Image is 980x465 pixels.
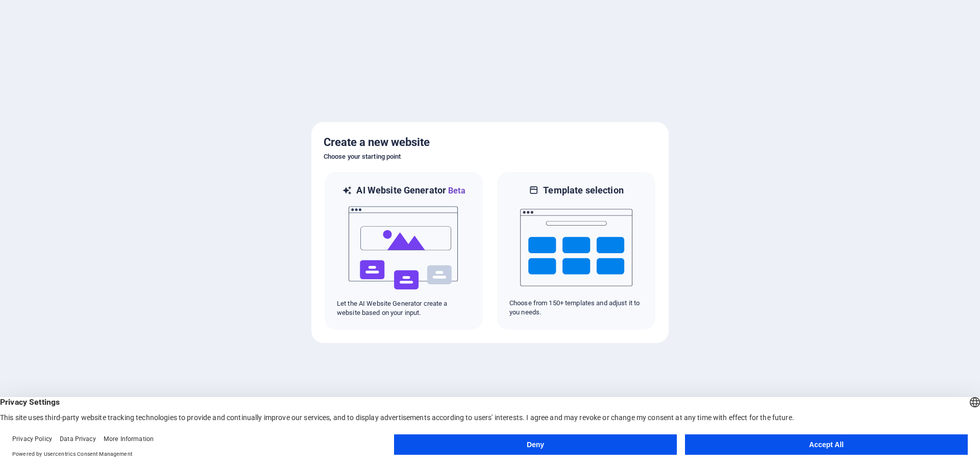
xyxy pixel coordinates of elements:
[324,151,656,163] h6: Choose your starting point
[337,299,471,317] p: Let the AI Website Generator create a website based on your input.
[324,134,656,151] h5: Create a new website
[509,299,643,317] p: Choose from 150+ templates and adjust it to you needs.
[324,171,484,331] div: AI Website GeneratorBetaaiLet the AI Website Generator create a website based on your input.
[348,197,460,299] img: ai
[496,171,656,331] div: Template selectionChoose from 150+ templates and adjust it to you needs.
[543,184,623,197] h6: Template selection
[356,184,465,197] h6: AI Website Generator
[446,186,465,195] span: Beta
